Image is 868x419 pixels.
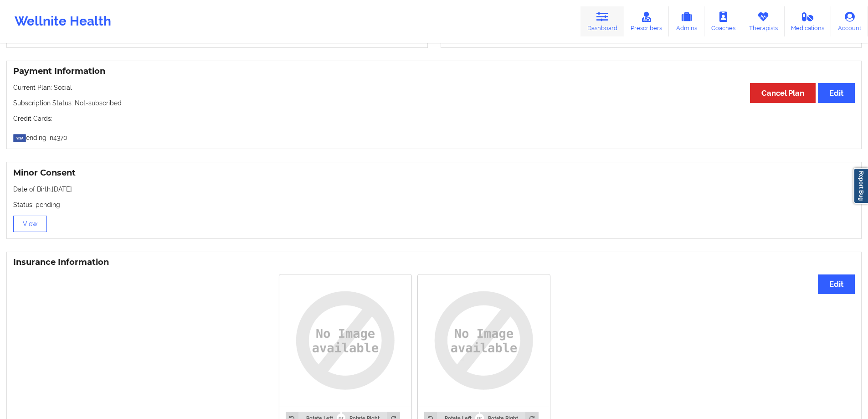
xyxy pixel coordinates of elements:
[580,6,624,36] a: Dashboard
[785,6,832,36] a: Medications
[669,6,704,36] a: Admins
[13,200,855,209] p: Status: pending
[742,6,785,36] a: Therapists
[286,281,405,400] img: uy8AAAAYdEVYdFRodW1iOjpJbWFnZTo6SGVpZ2h0ADUxMo+NU4EAAAAXdEVYdFRodW1iOjpJbWFnZTo6V2lkdGgANTEyHHwD3...
[13,66,855,77] h3: Payment Information
[424,281,544,400] img: uy8AAAAYdEVYdFRodW1iOjpJbWFnZTo6SGVpZ2h0ADUxMo+NU4EAAAAXdEVYdFRodW1iOjpJbWFnZTo6V2lkdGgANTEyHHwD3...
[13,257,855,268] h3: Insurance Information
[750,83,816,103] button: Cancel Plan
[818,274,855,294] button: Edit
[818,83,855,103] button: Edit
[13,216,47,232] button: View
[13,168,855,178] h3: Minor Consent
[853,168,868,204] a: Report Bug
[13,83,855,92] p: Current Plan: Social
[13,114,855,123] p: Credit Cards:
[831,6,868,36] a: Account
[13,98,855,108] p: Subscription Status: Not-subscribed
[13,129,855,142] p: ending in 4370
[13,185,855,194] p: Date of Birth: [DATE]
[704,6,742,36] a: Coaches
[624,6,669,36] a: Prescribers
